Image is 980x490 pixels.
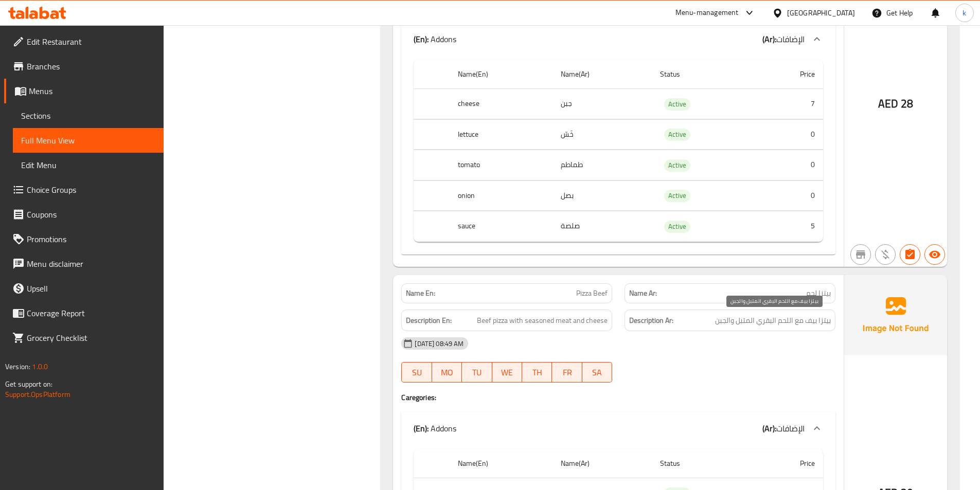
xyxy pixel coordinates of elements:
a: Edit Restaurant [4,29,164,54]
a: Upsell [4,276,164,301]
span: MO [436,365,458,380]
b: (En): [414,421,429,436]
span: WE [496,365,518,380]
td: 5 [754,211,823,242]
span: SA [586,365,608,380]
button: Not branch specific item [850,244,871,265]
span: TU [466,365,488,380]
span: TH [526,365,548,380]
button: Purchased item [875,244,896,265]
td: جبن [553,89,652,119]
span: Get support on: [5,377,52,391]
span: Coverage Report [27,307,155,319]
span: Active [664,159,690,171]
th: Name(Ar) [553,60,652,89]
span: Version: [5,360,30,373]
td: صلصة [553,211,652,242]
td: 0 [754,119,823,150]
span: Choice Groups [27,184,155,196]
span: Menu disclaimer [27,258,155,270]
th: Price [754,449,823,478]
span: Active [664,129,690,140]
img: Ae5nvW7+0k+MAAAAAElFTkSuQmCC [844,275,947,355]
button: Has choices [900,244,920,265]
th: tomato [450,150,552,180]
a: Choice Groups [4,177,164,202]
h4: Caregories: [401,392,835,403]
span: k [963,7,966,19]
strong: Description Ar: [629,314,673,327]
div: Active [664,98,690,111]
th: Name(En) [450,449,552,478]
span: Edit Menu [21,159,155,171]
span: الإضافات [776,421,805,436]
table: choices table [414,60,823,242]
span: Sections [21,110,155,122]
span: 1.0.0 [32,360,48,373]
span: [DATE] 08:49 AM [411,339,468,349]
b: (Ar): [762,31,776,47]
a: Support.OpsPlatform [5,388,70,401]
a: Branches [4,54,164,79]
span: Edit Restaurant [27,35,155,48]
span: بيتزا لحم [806,288,831,299]
button: MO [432,362,462,383]
span: بيتزا بيف مع اللحم البقري المتبل والجبن [715,314,831,327]
span: SU [406,365,427,380]
div: Active [664,129,690,141]
a: Grocery Checklist [4,325,164,350]
th: Status [652,60,754,89]
a: Menus [4,79,164,103]
span: FR [556,365,578,380]
a: Edit Menu [13,153,164,177]
th: Name(Ar) [553,449,652,478]
span: Full Menu View [21,134,155,147]
span: Active [664,221,690,232]
td: 0 [754,150,823,180]
span: Grocery Checklist [27,332,155,344]
p: Addons [414,33,456,45]
strong: Name En: [406,288,435,299]
th: onion [450,180,552,211]
th: lettuce [450,119,552,150]
th: Price [754,60,823,89]
th: cheese [450,89,552,119]
a: Sections [13,103,164,128]
a: Coverage Report [4,301,164,325]
th: Name(En) [450,60,552,89]
span: Beef pizza with seasoned meat and cheese [477,314,608,327]
a: Full Menu View [13,128,164,153]
p: Addons [414,422,456,434]
td: 7 [754,89,823,119]
th: sauce [450,211,552,242]
button: SA [582,362,612,383]
strong: Description En: [406,314,452,327]
button: FR [552,362,582,383]
td: بصل [553,180,652,211]
strong: Name Ar: [629,288,657,299]
div: (En): Addons(Ar):الإضافات [401,412,835,445]
span: Promotions [27,233,155,245]
button: TH [522,362,552,383]
td: 0 [754,180,823,211]
td: طماطم [553,150,652,180]
button: WE [492,362,522,383]
button: Available [924,244,945,265]
b: (En): [414,31,429,47]
div: (En): Addons(Ar):الإضافات [401,23,835,56]
button: TU [462,362,492,383]
span: AED [878,94,898,114]
div: Menu-management [675,7,739,19]
span: Active [664,98,690,110]
span: Branches [27,60,155,72]
span: Active [664,190,690,202]
a: Coupons [4,202,164,227]
a: Promotions [4,227,164,251]
span: 28 [901,94,913,114]
b: (Ar): [762,421,776,436]
span: Pizza Beef [576,288,608,299]
a: Menu disclaimer [4,251,164,276]
span: Menus [29,85,155,97]
span: الإضافات [776,31,805,47]
td: خَسّ [553,119,652,150]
